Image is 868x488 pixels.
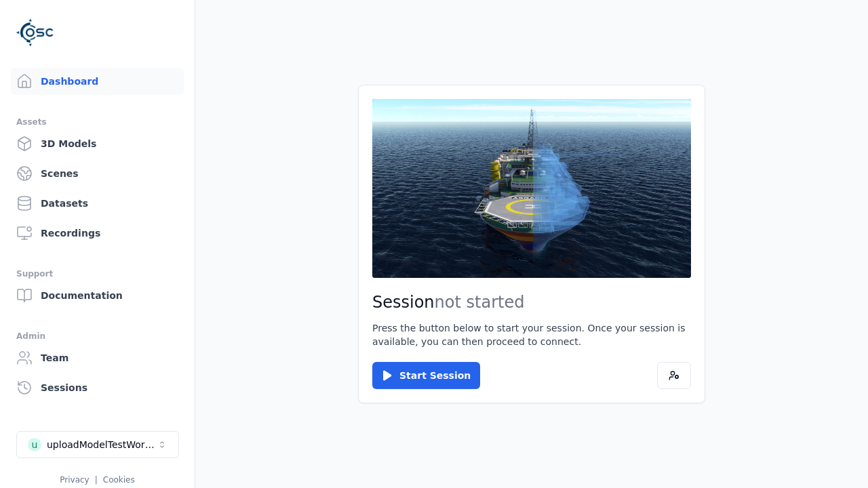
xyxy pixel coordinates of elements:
a: Datasets [11,190,184,217]
div: Support [16,266,178,282]
div: u [28,438,41,451]
a: Documentation [11,282,184,309]
div: uploadModelTestWorkspace [47,438,157,451]
a: Cookies [103,475,135,485]
a: Team [11,344,184,371]
span: | [95,475,98,485]
h2: Session [372,291,691,313]
a: Privacy [60,475,89,485]
p: Press the button below to start your session. Once your session is available, you can then procee... [372,321,691,348]
a: Scenes [11,160,184,187]
button: Start Session [372,362,480,389]
div: Admin [16,328,178,344]
a: Sessions [11,374,184,401]
span: not started [435,293,525,312]
a: Recordings [11,220,184,247]
img: Logo [16,14,54,52]
a: Dashboard [11,68,184,95]
button: Select a workspace [16,431,179,458]
a: 3D Models [11,130,184,157]
div: Assets [16,114,178,130]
